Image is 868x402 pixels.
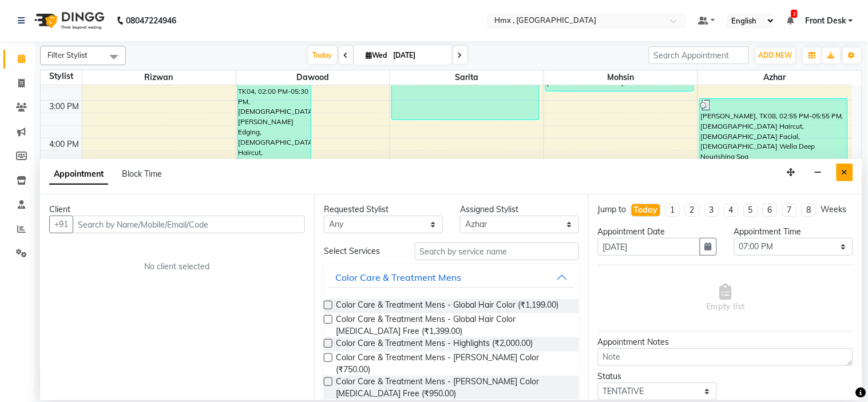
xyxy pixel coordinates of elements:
input: Search by service name [415,242,579,260]
span: Filter Stylist [47,50,88,59]
span: Color Care & Treatment Mens - [PERSON_NAME] Color [MEDICAL_DATA] Free (₹950.00) [336,376,570,400]
div: No client selected [77,261,278,273]
span: Front Desk [805,15,846,27]
button: Color Care & Treatment Mens [328,267,574,288]
input: 2025-09-03 [390,47,447,64]
li: 5 [743,204,758,217]
div: 4:00 PM [47,138,82,150]
span: Color Care & Treatment Mens - [PERSON_NAME] Color (₹750.00) [336,352,570,376]
span: Azhar [698,70,852,85]
span: 2 [791,10,798,18]
div: Appointment Time [734,226,853,238]
div: Requested Stylist [324,204,443,216]
div: Appointment Date [598,226,717,238]
div: Weeks [821,204,847,216]
span: Sarita [390,70,544,85]
li: 6 [763,204,778,217]
li: 1 [665,204,680,217]
span: Color Care & Treatment Mens - Global Hair Color (₹1,199.00) [336,299,558,313]
input: Search by Name/Mobile/Email/Code [73,216,305,233]
span: Appointment [49,164,108,185]
span: Dawood [236,70,390,85]
b: 08047224946 [126,5,176,37]
li: 4 [724,204,739,217]
div: Stylist [41,70,82,82]
div: Appointment Notes [598,336,853,348]
div: 3:00 PM [47,101,82,113]
li: 3 [704,204,719,217]
li: 7 [782,204,797,217]
div: [PERSON_NAME], TK08, 02:55 PM-05:55 PM, [DEMOGRAPHIC_DATA] Haircut,[DEMOGRAPHIC_DATA] Facial,[DEM... [700,99,847,211]
div: Client [49,204,305,216]
div: Today [634,204,658,216]
span: Rizwan [82,70,236,85]
button: Close [837,164,853,181]
a: 2 [787,15,794,26]
li: 8 [802,204,817,217]
button: +91 [49,216,73,233]
div: Assigned Stylist [460,204,579,216]
button: ADD NEW [756,47,795,63]
li: 2 [685,204,700,217]
div: Select Services [315,245,406,257]
span: Color Care & Treatment Mens - Global Hair Color [MEDICAL_DATA] Free (₹1,399.00) [336,313,570,337]
span: Today [308,46,337,64]
span: Wed [363,51,390,59]
div: Jump to [598,204,627,216]
span: Empty list [707,284,745,313]
div: Color Care & Treatment Mens [335,270,461,284]
span: Block Time [122,169,162,179]
span: ADD NEW [759,51,792,59]
span: Mohsin [544,70,697,85]
div: Status [598,371,717,383]
img: logo [29,5,108,37]
span: Color Care & Treatment Mens - Highlights (₹2,000.00) [336,337,533,352]
div: [PERSON_NAME], TK04, 02:00 PM-05:30 PM, [DEMOGRAPHIC_DATA] [PERSON_NAME] Edging,[DEMOGRAPHIC_DATA... [238,64,311,195]
input: yyyy-mm-dd [598,238,700,256]
input: Search Appointment [649,46,749,64]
